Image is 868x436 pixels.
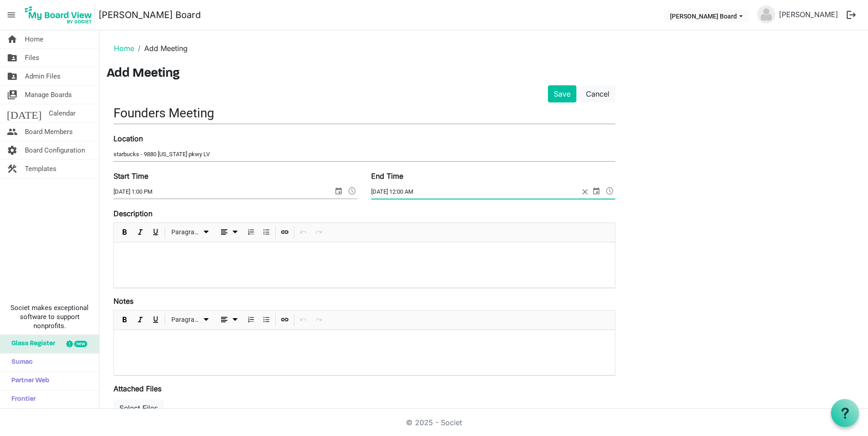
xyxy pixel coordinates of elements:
div: Bold [117,311,132,329]
span: Frontier [7,390,36,408]
span: Admin Files [25,67,61,85]
div: Bulleted List [259,223,274,242]
span: [DATE] [7,104,42,122]
button: Underline [150,227,162,238]
button: Underline [150,314,162,325]
span: folder_shared [7,49,18,67]
span: Home [25,30,43,48]
label: Location [113,133,143,144]
button: dropdownbutton [216,314,242,325]
span: Sumac [7,353,33,371]
label: Notes [113,296,133,306]
button: Save [548,85,576,102]
label: Attached Files [113,383,161,394]
span: Glass Register [7,335,55,353]
button: Bold [119,227,131,238]
a: [PERSON_NAME] Board [99,6,201,24]
div: Formats [166,311,214,329]
a: © 2025 - Societ [406,418,462,427]
div: Insert Link [277,311,292,329]
button: Bulleted List [260,314,273,325]
span: Societ makes exceptional software to support nonprofits. [4,303,95,330]
div: Insert Link [277,223,292,242]
div: Italic [132,223,148,242]
button: Griselda Board dropdownbutton [664,9,749,22]
button: logout [842,5,861,24]
input: Title [113,102,615,124]
a: Home [114,44,134,53]
span: Calendar [49,104,75,122]
span: folder_shared [7,67,18,85]
span: settings [7,141,18,159]
button: Insert Link [279,314,291,325]
div: Alignments [214,223,244,242]
span: close [579,185,591,199]
button: Numbered List [245,314,257,325]
span: Files [25,49,39,67]
div: Bold [117,223,132,242]
button: dropdownbutton [216,227,242,238]
span: Paragraph [171,227,201,238]
div: Italic [132,311,148,329]
div: Numbered List [243,223,259,242]
button: Numbered List [245,227,257,238]
span: select [333,185,344,197]
a: [PERSON_NAME] [775,5,842,23]
div: Bulleted List [259,311,274,329]
button: Italic [134,314,146,325]
button: Select Files [113,399,164,417]
img: no-profile-picture.svg [757,5,775,23]
button: Paragraph dropdownbutton [168,227,213,238]
a: My Board View Logo [22,4,99,26]
button: Insert Link [279,227,291,238]
span: Paragraph [171,314,201,325]
div: Underline [148,223,163,242]
a: Cancel [580,85,615,102]
img: My Board View Logo [22,4,95,26]
button: Bold [119,314,131,325]
label: End Time [371,171,403,181]
span: people [7,123,18,141]
span: Board Configuration [25,141,85,159]
div: new [74,341,87,347]
div: Underline [148,311,163,329]
span: menu [3,6,20,23]
button: Paragraph dropdownbutton [168,314,213,325]
button: Bulleted List [260,227,273,238]
label: Start Time [113,171,148,181]
div: Alignments [214,311,244,329]
span: construction [7,160,18,178]
span: Templates [25,160,57,178]
span: Board Members [25,123,73,141]
div: Formats [166,223,214,242]
span: Partner Web [7,372,49,390]
li: Add Meeting [134,43,188,54]
div: Numbered List [243,311,259,329]
label: Description [113,208,152,219]
span: select [591,185,602,197]
span: Manage Boards [25,86,72,104]
span: switch_account [7,86,18,104]
button: Italic [134,227,146,238]
span: home [7,30,18,48]
h3: Add Meeting [107,66,861,82]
